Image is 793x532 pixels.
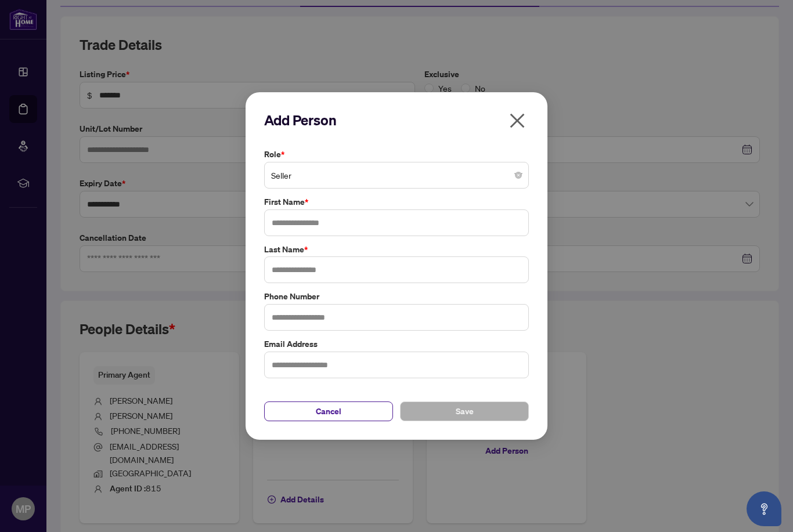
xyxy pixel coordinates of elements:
span: close-circle [515,172,522,179]
label: Last Name [264,243,529,256]
span: close [508,111,527,130]
h2: Add Person [264,111,529,129]
label: First Name [264,196,529,208]
span: Cancel [316,402,341,421]
button: Save [400,401,529,421]
label: Role [264,148,529,161]
label: Phone Number [264,290,529,303]
span: Seller [271,164,522,186]
button: Open asap [747,491,781,526]
button: Cancel [264,401,393,421]
label: Email Address [264,338,529,350]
